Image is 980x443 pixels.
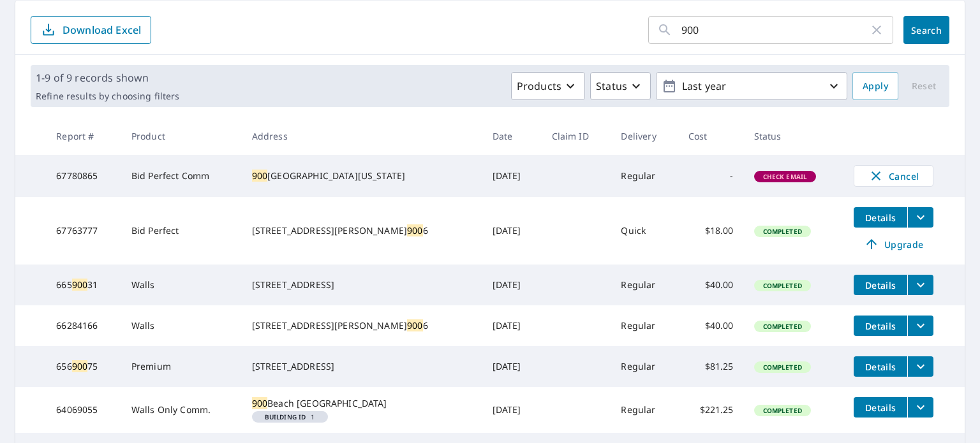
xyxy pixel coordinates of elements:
[744,117,844,155] th: Status
[72,279,87,291] mark: 900
[863,78,888,94] span: Apply
[755,172,815,181] span: Check Email
[242,117,482,155] th: Address
[482,265,542,305] td: [DATE]
[611,387,678,433] td: Regular
[867,168,920,184] span: Cancel
[611,155,678,197] td: Regular
[265,414,306,420] em: Building ID
[854,165,933,187] button: Cancel
[681,12,869,48] input: Address, Report #, Claim ID, etc.
[46,155,121,197] td: 67780865
[678,155,744,197] td: -
[678,197,744,265] td: $18.00
[46,387,121,433] td: 64069055
[755,322,810,331] span: Completed
[407,224,422,236] mark: 900
[678,305,744,346] td: $40.00
[482,117,542,155] th: Date
[861,320,900,332] span: Details
[121,155,242,197] td: Bid Perfect Comm
[252,170,267,182] mark: 900
[46,197,121,265] td: 67763777
[678,265,744,305] td: $40.00
[656,72,847,100] button: Last year
[482,155,542,197] td: [DATE]
[678,387,744,433] td: $221.25
[854,397,907,418] button: detailsBtn-64069055
[678,346,744,387] td: $81.25
[755,227,810,236] span: Completed
[72,360,87,372] mark: 900
[611,265,678,305] td: Regular
[907,397,933,418] button: filesDropdownBtn-64069055
[482,346,542,387] td: [DATE]
[907,316,933,336] button: filesDropdownBtn-66284166
[596,78,627,94] p: Status
[252,397,472,410] div: Beach [GEOGRAPHIC_DATA]
[252,170,472,182] div: [GEOGRAPHIC_DATA][US_STATE]
[121,305,242,346] td: Walls
[46,117,121,155] th: Report #
[46,346,121,387] td: 656 75
[542,117,611,155] th: Claim ID
[611,117,678,155] th: Delivery
[903,16,949,44] button: Search
[678,117,744,155] th: Cost
[252,319,472,332] div: [STREET_ADDRESS][PERSON_NAME] 6
[677,75,826,98] p: Last year
[611,197,678,265] td: Quick
[252,360,472,373] div: [STREET_ADDRESS]
[854,316,907,336] button: detailsBtn-66284166
[46,265,121,305] td: 665 31
[861,236,926,252] span: Upgrade
[914,24,939,36] span: Search
[252,397,267,409] mark: 900
[121,346,242,387] td: Premium
[36,91,179,102] p: Refine results by choosing filters
[482,387,542,433] td: [DATE]
[121,387,242,433] td: Walls Only Comm.
[861,361,900,373] span: Details
[861,402,900,414] span: Details
[852,72,898,100] button: Apply
[907,207,933,228] button: filesDropdownBtn-67763777
[121,197,242,265] td: Bid Perfect
[861,279,900,291] span: Details
[257,414,323,420] span: 1
[755,281,810,290] span: Completed
[482,197,542,265] td: [DATE]
[252,279,472,291] div: [STREET_ADDRESS]
[36,70,179,85] p: 1-9 of 9 records shown
[907,356,933,377] button: filesDropdownBtn-65690075
[511,72,585,100] button: Products
[611,305,678,346] td: Regular
[854,207,907,228] button: detailsBtn-67763777
[755,406,810,415] span: Completed
[31,16,151,44] button: Download Excel
[755,363,810,372] span: Completed
[907,275,933,295] button: filesDropdownBtn-66590031
[861,212,900,224] span: Details
[63,23,141,37] p: Download Excel
[121,117,242,155] th: Product
[611,346,678,387] td: Regular
[46,305,121,346] td: 66284166
[482,305,542,346] td: [DATE]
[252,224,472,237] div: [STREET_ADDRESS][PERSON_NAME] 6
[590,72,651,100] button: Status
[854,356,907,377] button: detailsBtn-65690075
[121,265,242,305] td: Walls
[407,319,422,331] mark: 900
[854,234,933,254] a: Upgrade
[517,78,561,94] p: Products
[854,275,907,295] button: detailsBtn-66590031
